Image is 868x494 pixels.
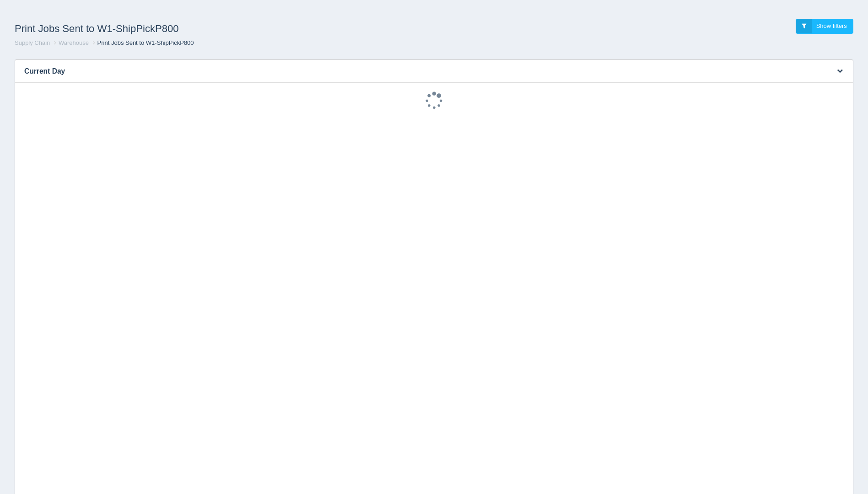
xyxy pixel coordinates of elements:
[15,19,434,39] h1: Print Jobs Sent to W1-ShipPickP800
[816,22,847,29] span: Show filters
[15,39,50,46] a: Supply Chain
[15,60,825,83] h3: Current Day
[91,39,194,48] li: Print Jobs Sent to W1-ShipPickP800
[59,39,89,46] a: Warehouse
[796,19,853,34] a: Show filters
